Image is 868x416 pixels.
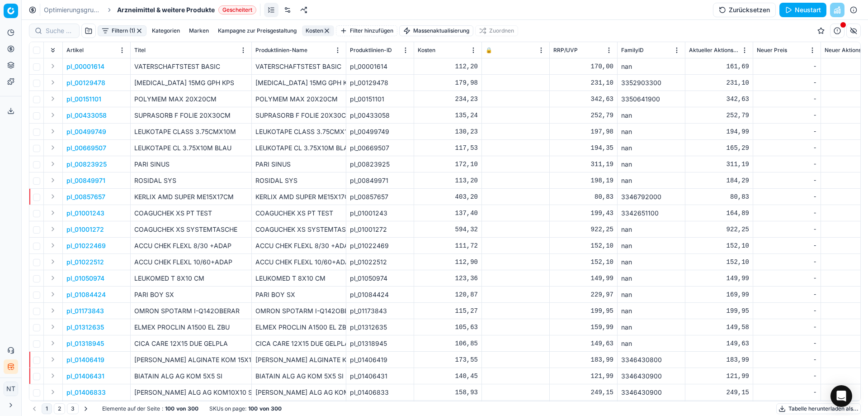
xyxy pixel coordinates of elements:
[418,323,478,332] div: 105,63
[621,225,681,234] div: nan
[776,403,861,414] button: Tabelle herunterladen als...
[689,339,749,348] div: 149,63
[134,111,248,120] p: SUPRASORB F FOLIE 20X30CM
[47,45,58,56] button: Expand all
[757,78,817,87] div: -
[350,290,410,299] div: pl_01084424
[621,290,681,299] div: nan
[255,339,342,348] div: CICA CARE 12X15 DUE GELPLA
[621,78,681,87] div: 3352903300
[29,403,40,414] button: Go to previous page
[350,95,410,104] div: pl_00151101
[757,258,817,267] div: -
[757,241,817,250] div: -
[757,192,817,201] div: -
[621,323,681,332] div: nan
[553,225,613,234] div: 922,25
[689,323,749,332] div: 149,58
[47,321,58,332] button: Expand
[134,306,248,316] p: OMRON SPOTARM I-Q142OBERAR
[689,78,749,87] div: 231,10
[418,388,478,397] div: 158,93
[621,274,681,283] div: nan
[553,111,613,120] div: 252,79
[553,323,613,332] div: 159,99
[255,306,342,316] div: OMRON SPOTARM I-Q142OBERAR
[418,209,478,218] div: 137,40
[689,95,749,104] div: 342,63
[418,372,478,381] div: 140,45
[47,207,58,218] button: Expand
[66,274,104,283] button: pl_01050974
[117,5,215,14] span: Arzneimittel & weitere Produkte
[350,388,410,397] div: pl_01406833
[302,25,334,36] button: Kosten
[66,290,106,299] p: pl_01084424
[66,388,106,397] p: pl_01406833
[66,339,104,348] button: pl_01318945
[553,258,613,267] div: 152,10
[4,382,18,396] span: NT
[689,388,749,397] div: 249,15
[66,78,105,87] button: pl_00129478
[54,403,65,414] button: 2
[553,62,613,71] div: 170,00
[757,372,817,381] div: -
[47,175,58,186] button: Expand
[553,290,613,299] div: 229,97
[475,25,518,36] button: Zuordnen
[757,127,817,136] div: -
[47,158,58,169] button: Expand
[418,241,478,250] div: 111,72
[418,225,478,234] div: 594,32
[255,192,342,201] div: KERLIX AMD SUPER ME15X17CM
[757,95,817,104] div: -
[47,126,58,137] button: Expand
[689,258,749,267] div: 152,10
[689,111,749,120] div: 252,79
[134,258,248,267] p: ACCU CHEK FLEXL 10/60+ADAP
[271,405,282,412] strong: 300
[66,160,107,169] button: pl_00823925
[418,62,478,71] div: 112,20
[757,160,817,169] div: -
[134,323,248,332] p: ELMEX PROCLIN A1500 EL ZBU
[350,372,410,381] div: pl_01406431
[46,26,74,35] input: Suche nach Artikel oder Titel
[689,306,749,316] div: 199,95
[209,405,246,412] span: SKUs on page :
[47,256,58,267] button: Expand
[689,274,749,283] div: 149,99
[66,241,106,250] button: pl_01022469
[418,111,478,120] div: 135,24
[757,225,817,234] div: -
[66,192,105,201] button: pl_00857657
[134,209,248,218] p: COAGUCHEK XS PT TEST
[255,355,342,364] div: [PERSON_NAME] ALGINATE KOM 15X15
[66,323,104,332] p: pl_01312635
[689,241,749,250] div: 152,10
[102,405,198,412] div: :
[255,241,342,250] div: ACCU CHEK FLEXL 8/30 +ADAP
[80,403,91,414] button: Go to next page
[134,339,248,348] p: CICA CARE 12X15 DUE GELPLA
[486,47,492,54] span: 🔒
[621,62,681,71] div: nan
[47,224,58,234] button: Expand
[47,354,58,365] button: Expand
[621,372,681,381] div: 3346430900
[689,372,749,381] div: 121,99
[214,25,300,36] button: Kampagne zur Preisgestaltung
[134,160,248,169] p: PARI SINUS
[399,25,473,36] button: Massenaktualisierung
[350,209,410,218] div: pl_01001243
[621,241,681,250] div: nan
[350,62,410,71] div: pl_00001614
[553,95,613,104] div: 342,63
[621,339,681,348] div: nan
[66,209,104,218] button: pl_01001243
[757,355,817,364] div: -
